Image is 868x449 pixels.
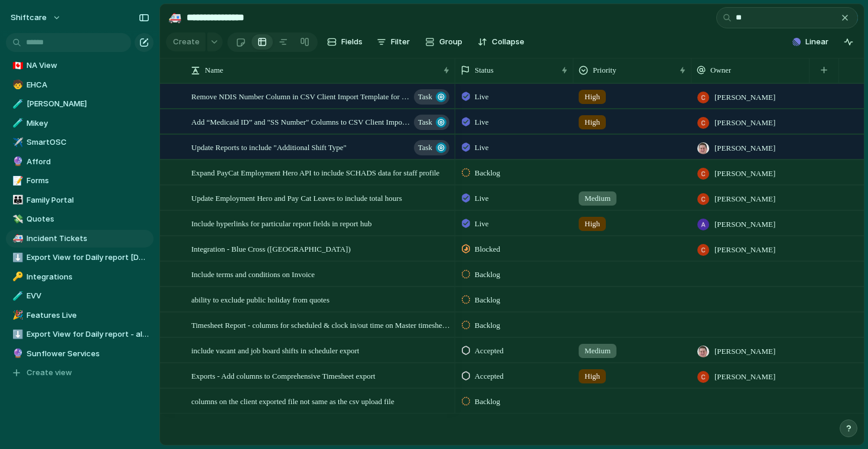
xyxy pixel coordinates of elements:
div: 💸Quotes [6,210,154,228]
span: Live [475,193,489,204]
span: Update Reports to include "Additional Shift Type" [191,140,347,154]
a: 🧪EVV [6,287,154,305]
button: ⬇️ [11,252,22,263]
div: ⬇️ [12,251,21,265]
span: Features Live [27,310,149,321]
span: Remove NDIS Number Column in CSV Client Import Template for NA Region [191,89,410,103]
div: 🧪 [12,116,21,130]
span: Priority [593,64,616,76]
span: Incident Tickets [27,233,149,245]
span: Task [418,139,432,156]
div: 📝Forms [6,172,154,190]
span: Task [418,114,432,131]
div: 🇨🇦 [12,59,21,73]
a: ✈️SmartOSC [6,134,154,151]
span: Accepted [475,345,504,357]
a: 🔮Afford [6,153,154,171]
button: Create view [6,364,154,382]
span: Export View for Daily report - all other days [27,328,149,340]
button: Task [414,89,449,105]
button: 📝 [11,175,22,187]
span: Backlog [475,294,500,306]
button: 🇨🇦 [11,60,22,71]
a: 🧪Mikey [6,115,154,132]
span: Live [475,91,489,103]
span: High [585,370,600,382]
span: Live [475,142,489,154]
div: ⬇️Export View for Daily report [DATE] [6,249,154,266]
button: 🚑 [11,233,22,245]
button: 🎲 [11,41,22,53]
span: Live [475,116,489,128]
span: Task [418,89,432,105]
a: 🚑Incident Tickets [6,230,154,248]
span: Export View for Daily report [DATE] [27,252,149,263]
button: Collapse [473,32,529,51]
div: 🎉 [12,308,21,322]
span: High [585,91,600,103]
span: NA View [27,60,149,71]
span: Backlog [475,269,500,281]
button: 🔑 [11,271,22,283]
span: Backlog [475,320,500,331]
a: 🧒EHCA [6,76,154,94]
a: 🧪[PERSON_NAME] [6,95,154,113]
span: Owner [710,64,731,76]
div: ⬇️Export View for Daily report - all other days [6,326,154,343]
a: 🔮Sunflower Services [6,345,154,363]
span: Medium [585,345,611,357]
span: Timesheet Report - columns for scheduled & clock in/out time on Master timesheet page [191,318,451,331]
button: 🎉 [11,310,22,321]
div: 👪 [12,193,21,207]
button: 👪 [11,194,22,206]
a: 🔑Integrations [6,268,154,286]
span: Update Employment Hero and Pay Cat Leaves to include total hours [191,191,402,204]
span: High [585,218,600,230]
div: ✈️ [12,136,21,149]
button: shiftcare [5,8,67,27]
span: Accepted [475,370,504,382]
button: 🧪 [11,118,22,129]
span: Fields [341,36,363,48]
span: Afford [27,156,149,168]
div: 🚑 [168,9,181,25]
button: Task [414,115,449,130]
span: Collapse [492,36,524,48]
button: Fields [322,32,367,51]
span: Include hyperlinks for particular report fields in report hub [191,216,371,230]
div: 🎉Features Live [6,307,154,324]
span: EVV [27,290,149,302]
div: 🚑 [12,232,21,245]
button: ⬇️ [11,328,22,340]
span: Create view [27,367,72,379]
span: Live [475,218,489,230]
button: Filter [372,32,415,51]
div: 💸 [12,213,21,226]
div: 🔮 [12,155,21,168]
span: shiftcare [11,12,47,24]
span: Mikey [27,118,149,129]
span: Integrations [27,271,149,283]
button: 🧒 [11,79,22,91]
span: Backlog [475,396,500,408]
span: [PERSON_NAME] [714,92,775,103]
span: EHCA [27,79,149,91]
button: Linear [788,33,833,51]
span: Expand PayCat Employment Hero API to include SCHADS data for staff profile [191,165,439,179]
button: Group [419,32,468,51]
button: 🚑 [165,8,184,27]
button: 🔮 [11,156,22,168]
div: 🔮 [12,347,21,360]
a: 👪Family Portal [6,191,154,209]
button: ✈️ [11,136,22,148]
div: 🔑 [12,270,21,284]
span: Exports - Add columns to Comprehensive Timesheet export [191,369,376,382]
